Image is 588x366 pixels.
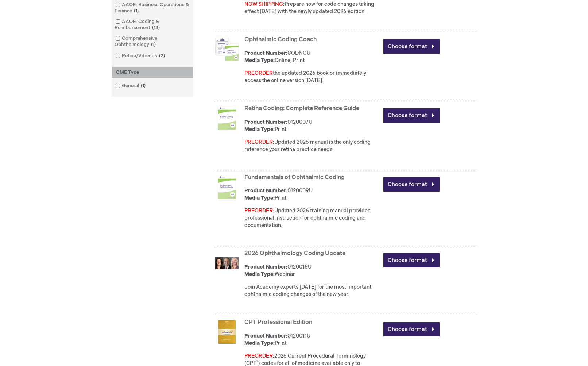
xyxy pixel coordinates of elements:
[244,263,380,278] div: 0120015U Webinar
[112,67,193,78] div: CME Type
[113,1,192,15] a: AAOE: Business Operations & Finance1
[244,250,345,257] a: 2026 Ophthalmology Coding Update
[244,119,287,125] strong: Product Number:
[244,188,287,194] strong: Product Number:
[113,35,192,48] a: Comprehensive Ophthalmology1
[244,70,380,84] div: the updated 2026 book or immediately access the online version [DATE].
[244,1,380,15] div: Prepare now for code changes taking effect [DATE] with the newly updated 2026 edition.
[383,177,440,192] a: Choose format
[244,50,287,56] strong: Product Number:
[215,176,239,199] img: Fundamentals of Ophthalmic Coding
[215,251,239,275] img: 2026 Ophthalmology Coding Update
[244,332,380,347] div: 0120011U Print
[244,105,359,112] a: Retina Coding: Complete Reference Guide
[244,57,275,63] strong: Media Type:
[244,340,275,346] strong: Media Type:
[244,70,273,76] font: PREORDER
[383,39,440,54] a: Choose format
[215,38,239,61] img: Ophthalmic Coding Coach
[244,126,275,132] strong: Media Type:
[383,322,440,336] a: Choose format
[244,264,287,270] strong: Product Number:
[244,139,274,145] font: PREORDER:
[215,320,239,344] img: CPT Professional Edition
[244,187,380,202] div: 0120009U Print
[157,53,167,59] span: 2
[244,208,274,214] font: PREORDER:
[244,319,312,326] a: CPT Professional Edition
[244,207,380,229] p: Updated 2026 training manual provides professional instruction for ophthalmic coding and document...
[244,271,275,277] strong: Media Type:
[244,50,380,64] div: CODNGU Online, Print
[383,108,440,123] a: Choose format
[215,107,239,130] img: Retina Coding: Complete Reference Guide
[244,284,380,298] div: Join Academy experts [DATE] for the most important ophthalmic coding changes of the new year.
[244,353,274,359] font: PREORDER:
[244,195,275,201] strong: Media Type:
[244,119,380,133] div: 0120007U Print
[244,36,317,43] a: Ophthalmic Coding Coach
[150,25,162,31] span: 13
[244,139,380,153] p: Updated 2026 manual is the only coding reference your retina practice needs.
[113,53,168,59] a: Retina/Vitreous2
[113,18,192,31] a: AAOE: Coding & Reimbursement13
[139,83,147,89] span: 1
[113,82,148,89] a: General1
[244,1,285,7] font: NOW SHIPPING:
[244,174,345,181] a: Fundamentals of Ophthalmic Coding
[132,8,140,14] span: 1
[244,333,287,339] strong: Product Number:
[256,360,258,364] sup: ®
[383,253,440,267] a: Choose format
[149,42,158,47] span: 1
